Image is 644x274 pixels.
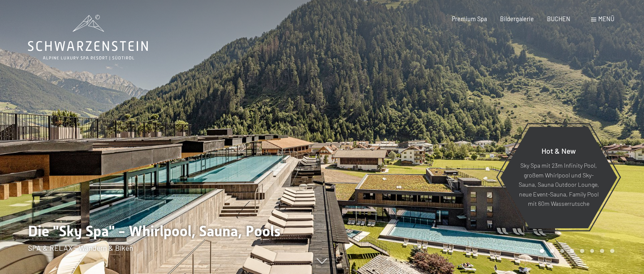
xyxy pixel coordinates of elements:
div: Carousel Page 1 (Current Slide) [540,249,544,253]
div: Carousel Page 2 [550,249,554,253]
span: Menü [598,15,614,22]
p: Sky Spa mit 23m Infinity Pool, großem Whirlpool und Sky-Sauna, Sauna Outdoor Lounge, neue Event-S... [518,161,599,209]
span: Hot & New [542,146,576,155]
a: Bildergalerie [500,15,534,22]
div: Carousel Page 8 [610,249,614,253]
div: Carousel Page 3 [560,249,564,253]
div: Carousel Page 5 [580,249,584,253]
div: Carousel Pagination [537,249,614,253]
a: Premium Spa [452,15,487,22]
div: Carousel Page 4 [570,249,574,253]
div: Carousel Page 7 [600,249,604,253]
a: BUCHEN [547,15,570,22]
div: Carousel Page 6 [590,249,594,253]
a: Hot & New Sky Spa mit 23m Infinity Pool, großem Whirlpool und Sky-Sauna, Sauna Outdoor Lounge, ne... [500,126,618,229]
